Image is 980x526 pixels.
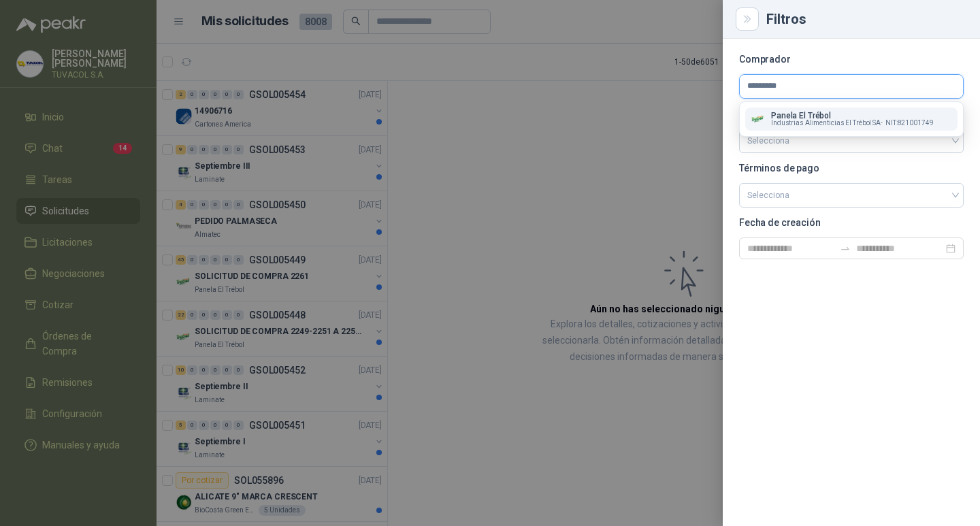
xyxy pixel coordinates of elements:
span: Industrias Alimenticias El Trébol SA - [771,120,883,127]
button: Company LogoPanela El TrébolIndustrias Alimenticias El Trébol SA-NIT:821001749 [745,108,958,131]
div: Filtros [766,12,964,26]
img: Company Logo [751,112,766,127]
p: Panela El Trébol [771,112,934,120]
p: Comprador [739,55,964,63]
button: Close [739,11,755,27]
span: to [840,243,851,254]
span: NIT : 821001749 [885,120,934,127]
span: swap-right [840,243,851,254]
p: Fecha de creación [739,218,964,227]
p: Términos de pago [739,164,964,172]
